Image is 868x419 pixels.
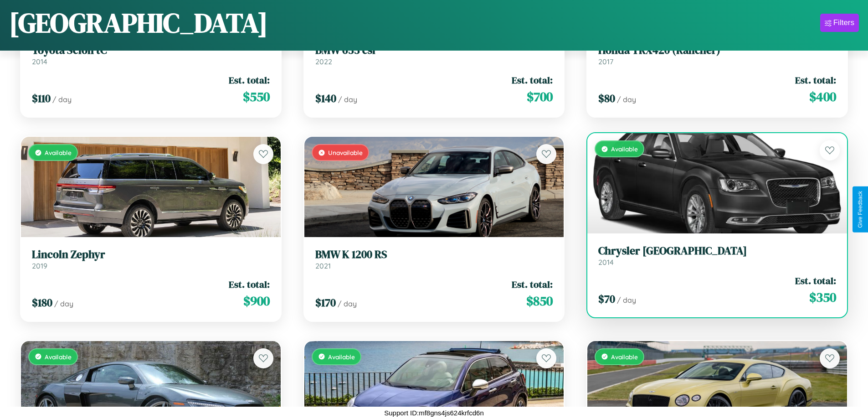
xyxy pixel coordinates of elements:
[32,91,51,106] span: $ 110
[32,44,270,57] h3: Toyota Scion tC
[809,288,836,306] span: $ 350
[833,18,854,27] div: Filters
[338,299,357,308] span: / day
[54,299,73,308] span: / day
[229,73,270,87] span: Est. total:
[32,248,270,270] a: Lincoln Zephyr2019
[527,88,553,106] span: $ 700
[795,274,836,287] span: Est. total:
[598,44,836,66] a: Honda TRX420 (Rancher)2017
[795,73,836,87] span: Est. total:
[598,91,615,106] span: $ 80
[315,91,336,106] span: $ 140
[598,291,615,306] span: $ 70
[315,248,553,270] a: BMW K 1200 RS2021
[315,44,553,57] h3: BMW 633 csi
[229,278,270,291] span: Est. total:
[315,295,336,310] span: $ 170
[315,57,332,66] span: 2022
[512,73,553,87] span: Est. total:
[45,353,72,361] span: Available
[598,244,836,267] a: Chrysler [GEOGRAPHIC_DATA]2014
[598,258,614,267] span: 2014
[315,261,331,270] span: 2021
[598,244,836,258] h3: Chrysler [GEOGRAPHIC_DATA]
[384,407,483,419] p: Support ID: mf8gns4js624krfcd6n
[611,353,638,361] span: Available
[328,149,363,156] span: Unavailable
[526,292,553,310] span: $ 850
[512,278,553,291] span: Est. total:
[598,44,836,57] h3: Honda TRX420 (Rancher)
[243,88,270,106] span: $ 550
[857,191,863,228] div: Give Feedback
[32,261,47,270] span: 2019
[611,145,638,153] span: Available
[45,149,72,156] span: Available
[315,248,553,261] h3: BMW K 1200 RS
[598,57,613,66] span: 2017
[32,44,270,66] a: Toyota Scion tC2014
[809,88,836,106] span: $ 400
[617,295,636,305] span: / day
[315,44,553,66] a: BMW 633 csi2022
[617,95,636,104] span: / day
[820,14,859,32] button: Filters
[9,4,268,41] h1: [GEOGRAPHIC_DATA]
[32,248,270,261] h3: Lincoln Zephyr
[243,292,270,310] span: $ 900
[52,95,72,104] span: / day
[32,57,47,66] span: 2014
[338,95,357,104] span: / day
[328,353,355,361] span: Available
[32,295,52,310] span: $ 180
